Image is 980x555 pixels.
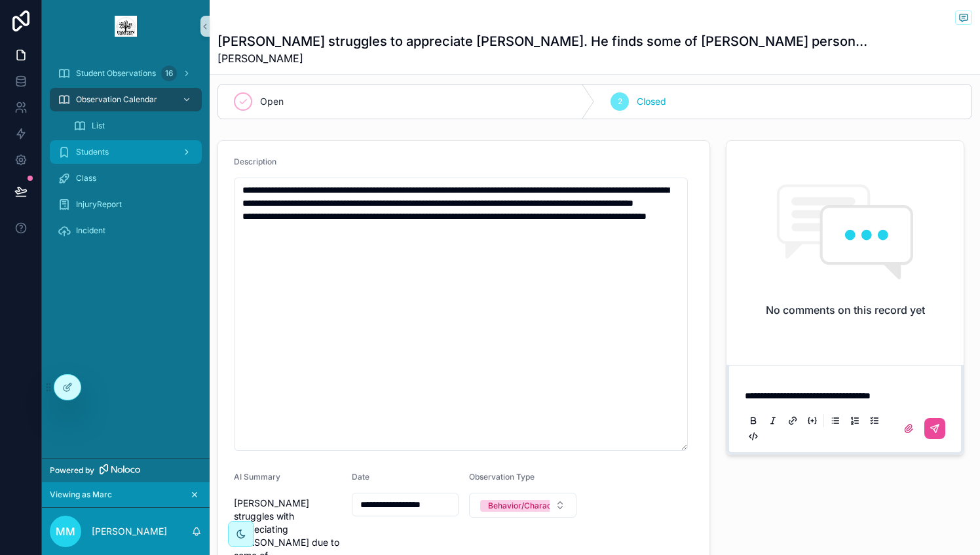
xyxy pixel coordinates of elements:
a: Students [50,140,202,164]
span: Student Observations [76,68,156,79]
span: Incident [76,225,105,236]
span: Students [76,147,109,157]
a: Student Observations16 [50,62,202,85]
span: List [92,121,105,131]
span: [PERSON_NAME] [217,50,874,66]
img: App logo [115,16,137,37]
a: List [66,114,202,138]
p: [PERSON_NAME] [92,525,167,538]
div: 16 [161,66,177,81]
div: Behavior/Character [488,500,562,512]
span: Open [260,95,284,108]
span: Class [76,173,96,183]
span: Viewing as Marc [50,489,112,500]
h2: No comments on this record yet [766,302,925,318]
button: Unselect BEHAVIOR_CHARACTER [480,499,570,512]
span: Closed [637,95,666,108]
a: Incident [50,219,202,242]
span: Observation Calendar [76,94,157,105]
span: InjuryReport [76,199,122,210]
a: InjuryReport [50,193,202,216]
span: Date [352,472,369,482]
span: Powered by [50,465,94,476]
span: AI Summary [234,472,280,482]
a: Class [50,166,202,190]
span: Observation Type [469,472,535,482]
span: Description [234,157,276,166]
h1: [PERSON_NAME] struggles to appreciate [PERSON_NAME]. He finds some of [PERSON_NAME] personal habi... [217,32,874,50]
div: scrollable content [42,52,210,259]
span: MM [56,524,75,539]
a: Powered by [42,458,210,482]
button: Select Button [469,493,576,518]
a: Observation Calendar [50,88,202,111]
span: 2 [618,96,622,107]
